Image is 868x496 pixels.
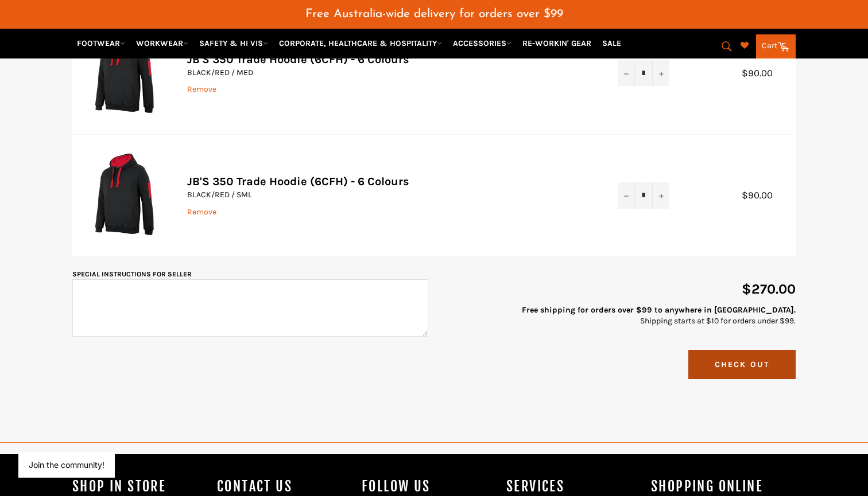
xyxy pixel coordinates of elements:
[440,304,796,327] p: Shipping starts at $10 for orders under $99.
[618,182,635,208] button: Reduce item quantity by one
[440,280,796,299] p: $270.00
[187,189,595,200] p: BLACK/RED / SML
[652,182,669,208] button: Increase item quantity by one
[72,33,130,53] a: FOOTWEAR
[598,33,626,53] a: SALE
[187,84,216,94] a: Remove
[522,305,796,315] strong: Free shipping for orders over $99 to anywhere in [GEOGRAPHIC_DATA].
[448,33,516,53] a: ACCESSORIES
[217,477,350,496] h4: Contact Us
[742,68,784,79] span: $90.00
[274,33,447,53] a: CORPORATE, HEALTHCARE & HOSPITALITY
[187,67,595,78] p: BLACK/RED / MED
[652,60,669,86] button: Increase item quantity by one
[195,33,273,53] a: SAFETY & HI VIS
[518,33,596,53] a: RE-WORKIN' GEAR
[362,477,495,496] h4: Follow us
[90,30,158,114] img: JB'S 350 Trade Hoodie (6CFH) - 6 Colours
[187,53,409,66] a: JB'S 350 Trade Hoodie (6CFH) - 6 Colours
[72,477,206,496] h4: Shop In Store
[651,477,784,496] h4: SHOPPING ONLINE
[688,350,796,379] button: Check Out
[187,207,216,217] a: Remove
[187,175,409,188] a: JB'S 350 Trade Hoodie (6CFH) - 6 Colours
[131,33,193,53] a: WORKWEAR
[742,190,784,201] span: $90.00
[90,152,158,236] img: JB'S 350 Trade Hoodie (6CFH) - 6 Colours
[756,34,796,58] a: Cart
[72,270,192,278] label: Special instructions for seller
[305,8,563,20] span: Free Australia-wide delivery for orders over $99
[618,60,635,86] button: Reduce item quantity by one
[29,460,104,470] button: Join the community!
[506,477,640,496] h4: services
